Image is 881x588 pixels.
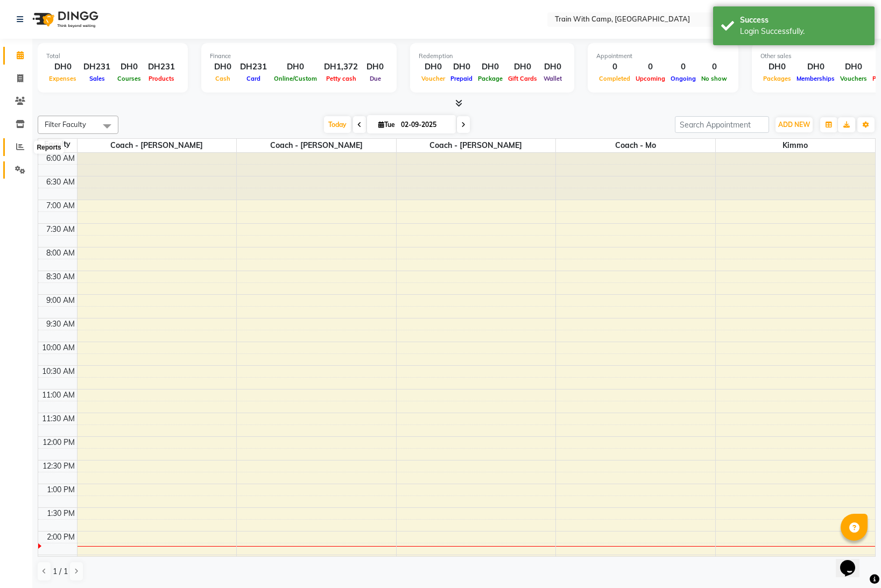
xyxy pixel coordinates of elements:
[776,117,813,132] button: ADD NEW
[794,61,837,73] div: DH0
[699,75,730,82] span: No show
[837,61,870,73] div: DH0
[144,61,179,73] div: DH231
[46,61,79,73] div: DH0
[115,75,144,82] span: Courses
[40,413,77,424] div: 11:30 AM
[740,15,866,26] div: Success
[46,52,179,61] div: Total
[271,61,320,73] div: DH0
[44,271,77,282] div: 8:30 AM
[213,75,233,82] span: Cash
[45,120,86,129] span: Filter Faculty
[40,461,77,472] div: 12:30 PM
[419,52,566,61] div: Redemption
[40,437,77,448] div: 12:00 PM
[320,61,362,73] div: DH1,372
[44,247,77,259] div: 8:00 AM
[44,224,77,235] div: 7:30 AM
[740,26,866,37] div: Login Successfully.
[210,61,236,73] div: DH0
[44,153,77,164] div: 6:00 AM
[53,566,68,577] span: 1 / 1
[475,75,505,82] span: Package
[44,176,77,188] div: 6:30 AM
[146,75,177,82] span: Products
[541,75,565,82] span: Wallet
[475,61,505,73] div: DH0
[271,75,320,82] span: Online/Custom
[236,61,271,73] div: DH231
[367,75,384,82] span: Due
[45,484,77,495] div: 1:00 PM
[668,75,699,82] span: Ongoing
[540,61,566,73] div: DH0
[244,75,263,82] span: Card
[699,61,730,73] div: 0
[324,116,351,133] span: Today
[398,117,452,133] input: 2025-09-02
[760,75,794,82] span: Packages
[115,61,144,73] div: DH0
[760,61,794,73] div: DH0
[44,318,77,330] div: 9:30 AM
[40,342,77,353] div: 10:00 AM
[27,4,101,34] img: logo
[837,75,870,82] span: Vouchers
[794,75,837,82] span: Memberships
[40,389,77,401] div: 11:00 AM
[716,139,875,152] span: Kimmo
[448,61,475,73] div: DH0
[448,75,475,82] span: Prepaid
[675,116,769,133] input: Search Appointment
[44,295,77,306] div: 9:00 AM
[87,75,108,82] span: Sales
[633,75,668,82] span: Upcoming
[40,366,77,377] div: 10:30 AM
[596,52,730,61] div: Appointment
[362,61,388,73] div: DH0
[505,61,540,73] div: DH0
[45,532,77,543] div: 2:00 PM
[46,75,79,82] span: Expenses
[778,121,810,129] span: ADD NEW
[34,141,64,154] div: Reports
[44,200,77,211] div: 7:00 AM
[596,75,633,82] span: Completed
[505,75,540,82] span: Gift Cards
[419,61,448,73] div: DH0
[376,121,398,129] span: Tue
[237,139,396,152] span: Coach - [PERSON_NAME]
[596,61,633,73] div: 0
[397,139,556,152] span: Coach - [PERSON_NAME]
[45,508,77,519] div: 1:30 PM
[323,75,359,82] span: Petty cash
[45,555,77,566] div: 2:30 PM
[668,61,699,73] div: 0
[210,52,388,61] div: Finance
[77,139,237,152] span: Coach - [PERSON_NAME]
[556,139,715,152] span: Coach - Mo
[79,61,115,73] div: DH231
[836,545,870,577] iframe: chat widget
[633,61,668,73] div: 0
[419,75,448,82] span: Voucher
